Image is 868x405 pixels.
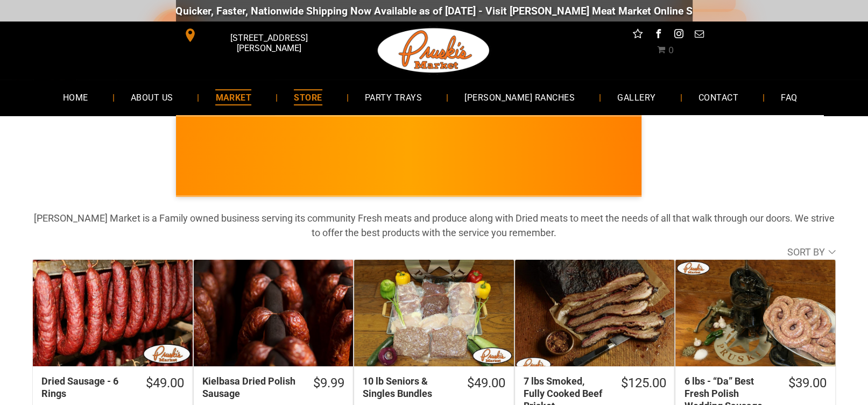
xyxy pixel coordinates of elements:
[34,212,835,238] strong: [PERSON_NAME] Market is a Family owned business serving its community Fresh meats and produce alo...
[363,375,453,400] div: 10 lb Seniors & Singles Bundles
[620,375,666,392] div: $125.00
[515,260,675,366] a: 7 lbs Smoked, Fully Cooked Beef Brisket
[672,27,686,44] a: instagram
[199,27,338,59] span: [STREET_ADDRESS][PERSON_NAME]
[47,83,104,111] a: HOME
[115,83,189,111] a: ABOUT US
[651,27,665,44] a: facebook
[313,375,344,392] div: $9.99
[199,83,267,111] a: MARKET
[765,83,813,111] a: FAQ
[640,164,852,181] span: [PERSON_NAME] MARKET
[354,260,514,366] a: 10 lb Seniors &amp; Singles Bundles
[41,375,131,400] div: Dried Sausage - 6 Rings
[692,27,706,44] a: email
[194,375,354,400] a: $9.99Kielbasa Dried Polish Sausage
[349,83,438,111] a: PARTY TRAYS
[176,27,341,44] a: [STREET_ADDRESS][PERSON_NAME]
[376,22,492,80] img: Pruski-s+Market+HQ+Logo2-1920w.png
[278,83,338,111] a: STORE
[194,260,354,366] a: Kielbasa Dried Polish Sausage
[682,83,754,111] a: CONTACT
[601,83,672,111] a: GALLERY
[33,260,193,366] a: Dried Sausage - 6 Rings
[175,5,827,17] div: Quicker, Faster, Nationwide Shipping Now Available as of [DATE] - Visit [PERSON_NAME] Meat Market...
[788,375,827,392] div: $39.00
[467,375,505,392] div: $49.00
[448,83,591,111] a: [PERSON_NAME] RANCHES
[215,89,251,105] span: MARKET
[202,375,299,400] div: Kielbasa Dried Polish Sausage
[33,375,193,400] a: $49.00Dried Sausage - 6 Rings
[668,45,674,55] span: 0
[631,27,645,44] a: Social network
[675,260,835,366] a: 6 lbs - “Da” Best Fresh Polish Wedding Sausage
[146,375,184,392] div: $49.00
[354,375,514,400] a: $49.0010 lb Seniors & Singles Bundles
